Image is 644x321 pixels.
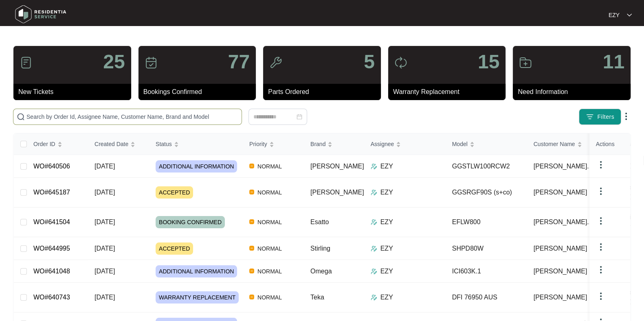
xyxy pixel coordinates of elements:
[596,160,606,170] img: dropdown arrow
[95,189,115,196] span: [DATE]
[446,237,527,260] td: SHPD80W
[478,52,499,72] p: 15
[446,155,527,178] td: GGSTLW100RCW2
[95,294,115,301] span: [DATE]
[596,242,606,252] img: dropdown arrow
[371,163,377,170] img: Assigner Icon
[254,162,285,171] span: NORMAL
[156,140,172,148] span: Status
[249,295,254,299] img: Vercel Logo
[268,87,381,97] p: Parts Ordered
[12,2,69,26] img: residentia service logo
[534,140,575,148] span: Customer Name
[310,268,332,275] span: Omega
[310,218,329,225] span: Esatto
[380,266,393,276] p: EZY
[249,164,254,168] img: Vercel Logo
[609,11,620,19] p: EZY
[228,52,250,72] p: 77
[310,245,330,252] span: Stirling
[596,265,606,275] img: dropdown arrow
[393,87,506,97] p: Warranty Replacement
[254,244,285,253] span: NORMAL
[254,188,285,197] span: NORMAL
[371,189,377,196] img: Assigner Icon
[589,133,630,155] th: Actions
[33,189,70,196] a: WO#645187
[26,112,238,121] input: Search by Order Id, Assignee Name, Customer Name, Brand and Model
[534,293,587,302] span: [PERSON_NAME]
[452,140,468,148] span: Model
[596,291,606,301] img: dropdown arrow
[534,217,593,227] span: [PERSON_NAME]...
[380,293,393,302] p: EZY
[95,163,115,170] span: [DATE]
[310,189,364,196] span: [PERSON_NAME]
[380,162,393,171] p: EZY
[371,219,377,225] img: Assigner Icon
[103,52,125,72] p: 25
[249,140,267,148] span: Priority
[380,244,393,253] p: EZY
[534,188,587,197] span: [PERSON_NAME]
[364,133,446,155] th: Assignee
[27,133,88,155] th: Order ID
[371,140,394,148] span: Assignee
[527,133,609,155] th: Customer Name
[95,218,115,225] span: [DATE]
[33,245,70,252] a: WO#644995
[88,133,149,155] th: Created Date
[156,265,237,277] span: ADDITIONAL INFORMATION
[33,140,55,148] span: Order ID
[519,56,532,69] img: icon
[33,218,70,225] a: WO#641504
[95,245,115,252] span: [DATE]
[249,269,254,273] img: Vercel Logo
[33,294,70,301] a: WO#640743
[596,216,606,226] img: dropdown arrow
[603,52,624,72] p: 11
[579,109,621,125] button: filter iconFilters
[156,242,193,255] span: ACCEPTED
[17,113,25,121] img: search-icon
[156,186,193,199] span: ACCEPTED
[145,56,158,69] img: icon
[254,293,285,302] span: NORMAL
[254,217,285,227] span: NORMAL
[249,190,254,194] img: Vercel Logo
[446,283,527,312] td: DFI 76950 AUS
[156,160,237,173] span: ADDITIONAL INFORMATION
[95,140,128,148] span: Created Date
[310,294,324,301] span: Teka
[269,56,282,69] img: icon
[621,111,631,121] img: dropdown arrow
[380,217,393,227] p: EZY
[394,56,407,69] img: icon
[446,207,527,237] td: EFLW800
[380,188,393,197] p: EZY
[534,162,593,171] span: [PERSON_NAME]...
[95,268,115,275] span: [DATE]
[149,133,243,155] th: Status
[446,133,527,155] th: Model
[627,13,632,17] img: dropdown arrow
[586,113,594,121] img: filter icon
[304,133,364,155] th: Brand
[243,133,304,155] th: Priority
[20,56,33,69] img: icon
[597,113,614,121] span: Filters
[33,268,70,275] a: WO#641048
[18,87,131,97] p: New Tickets
[249,219,254,224] img: Vercel Logo
[310,140,325,148] span: Brand
[446,178,527,207] td: GGSRGF90S (s+co)
[156,216,225,228] span: BOOKING CONFIRMED
[371,294,377,301] img: Assigner Icon
[249,246,254,251] img: Vercel Logo
[371,268,377,275] img: Assigner Icon
[534,266,587,276] span: [PERSON_NAME]
[371,245,377,252] img: Assigner Icon
[364,52,375,72] p: 5
[143,87,256,97] p: Bookings Confirmed
[33,163,70,170] a: WO#640506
